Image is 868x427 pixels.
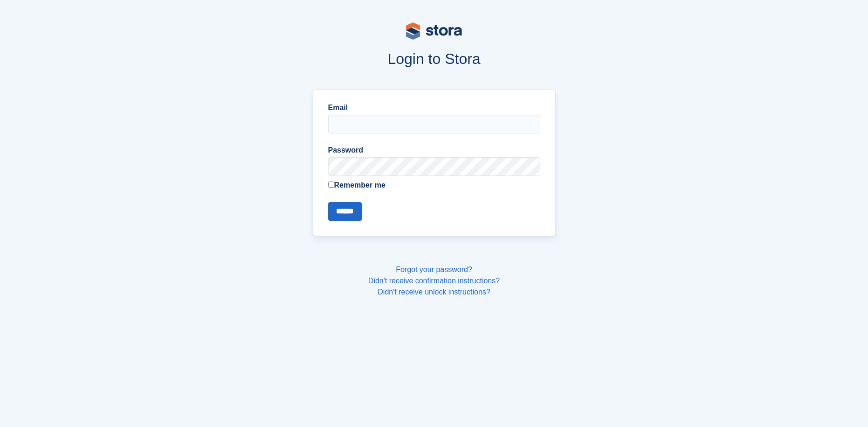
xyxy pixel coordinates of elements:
[135,50,733,67] h1: Login to Stora
[328,182,334,188] input: Remember me
[328,180,540,191] label: Remember me
[396,266,472,273] a: Forgot your password?
[378,288,490,296] a: Didn't receive unlock instructions?
[368,277,500,285] a: Didn't receive confirmation instructions?
[406,22,462,40] img: stora-logo-53a41332b3708ae10de48c4981b4e9114cc0af31d8433b30ea865607fb682f29.svg
[328,102,540,113] label: Email
[328,145,540,156] label: Password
